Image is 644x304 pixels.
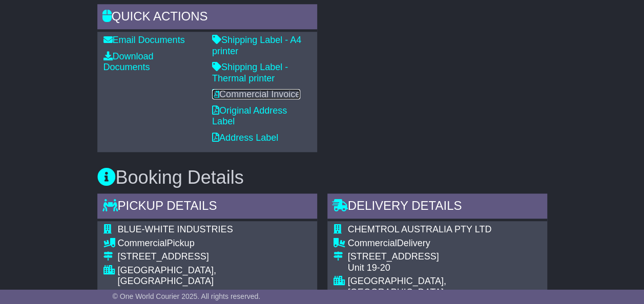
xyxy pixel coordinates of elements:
a: Shipping Label - Thermal printer [212,62,288,83]
h3: Booking Details [97,167,547,188]
a: Email Documents [103,35,185,45]
a: Original Address Label [212,105,287,127]
div: Pickup [118,238,311,249]
span: Commercial [348,238,397,248]
span: Commercial [118,238,167,248]
a: Address Label [212,133,278,143]
span: CHEMTROL AUSTRALIA PTY LTD [348,224,492,234]
div: Quick Actions [97,4,317,32]
div: [GEOGRAPHIC_DATA], [GEOGRAPHIC_DATA] [348,276,541,298]
div: Pickup Details [97,193,317,221]
a: Download Documents [103,51,154,73]
div: [GEOGRAPHIC_DATA], [GEOGRAPHIC_DATA] [118,265,311,287]
div: [STREET_ADDRESS] [118,251,311,263]
a: Commercial Invoice [212,89,300,99]
div: Unit 19-20 [348,263,541,274]
a: Shipping Label - A4 printer [212,35,301,56]
div: [STREET_ADDRESS] [348,251,541,263]
div: Delivery [348,238,541,249]
span: © One World Courier 2025. All rights reserved. [113,292,261,300]
div: Delivery Details [327,193,547,221]
span: BLUE-WHITE INDUSTRIES [118,224,233,234]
